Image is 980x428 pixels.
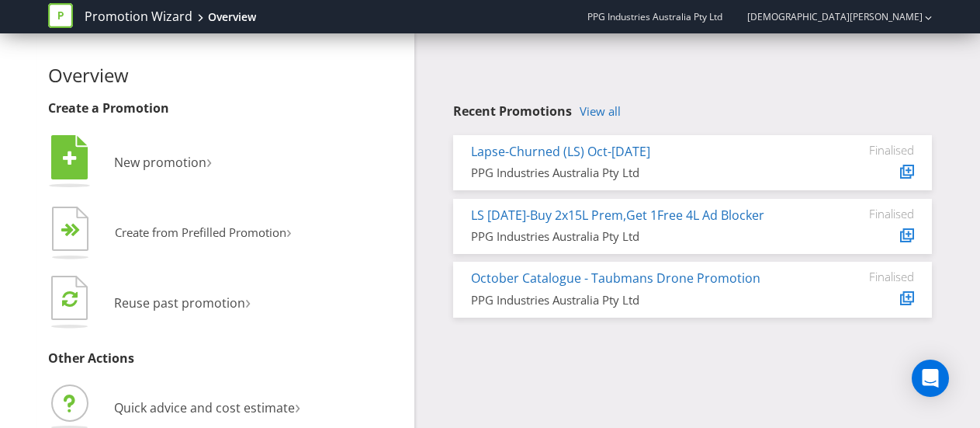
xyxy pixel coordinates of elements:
[821,143,914,157] div: Finalised
[48,352,403,366] h3: Other Actions
[912,360,949,397] div: Open Intercom Messenger
[295,393,300,419] span: ›
[62,290,78,308] tspan: 
[114,154,206,171] span: New promotion
[114,399,295,416] span: Quick advice and cost estimate
[206,148,212,173] span: ›
[587,10,722,23] span: PPG Industries Australia Pty Ltd
[115,224,286,240] span: Create from Prefilled Promotion
[471,207,764,224] a: LS [DATE]-Buy 2x15L Prem,Get 1Free 4L Ad Blocker
[114,294,245,311] span: Reuse past promotion
[471,228,798,245] div: PPG Industries Australia Pty Ltd
[732,10,923,23] a: [DEMOGRAPHIC_DATA][PERSON_NAME]
[48,102,403,116] h3: Create a Promotion
[48,399,300,416] a: Quick advice and cost estimate›
[453,103,572,120] span: Recent Promotions
[471,270,760,287] a: October Catalogue - Taubmans Drone Promotion
[471,292,798,308] div: PPG Industries Australia Pty Ltd
[821,207,914,221] div: Finalised
[48,65,403,85] h2: Overview
[471,143,650,160] a: Lapse-Churned (LS) Oct-[DATE]
[63,150,77,167] tspan: 
[471,165,798,181] div: PPG Industries Australia Pty Ltd
[821,270,914,284] div: Finalised
[245,288,251,314] span: ›
[580,105,621,118] a: View all
[48,203,293,265] button: Create from Prefilled Promotion›
[71,223,81,238] tspan: 
[85,8,192,26] a: Promotion Wizard
[286,219,292,243] span: ›
[208,9,256,25] div: Overview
